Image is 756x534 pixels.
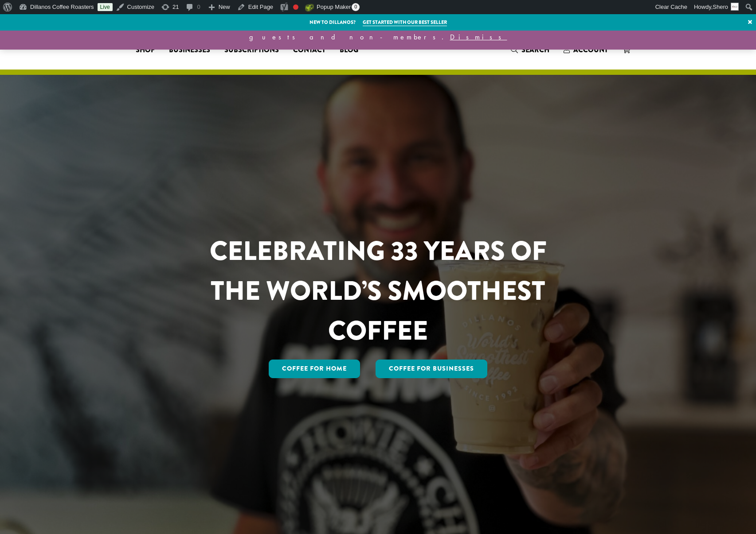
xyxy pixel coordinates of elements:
[744,14,756,30] a: ×
[363,19,447,26] a: Get started with our best seller
[169,45,210,56] span: Businesses
[504,43,556,57] a: Search
[340,45,358,56] span: Blog
[269,360,360,378] a: Coffee for Home
[224,45,279,56] span: Subscriptions
[450,32,507,42] a: Dismiss
[293,4,298,10] div: Focus keyphrase not set
[129,43,162,57] a: Shop
[573,45,608,55] span: Account
[293,45,325,56] span: Contact
[376,360,487,378] a: Coffee For Businesses
[184,231,573,351] h1: CELEBRATING 33 YEARS OF THE WORLD’S SMOOTHEST COFFEE
[352,3,360,11] span: 0
[136,45,155,56] span: Shop
[521,45,549,55] span: Search
[98,3,113,11] a: Live
[713,4,728,10] span: Shero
